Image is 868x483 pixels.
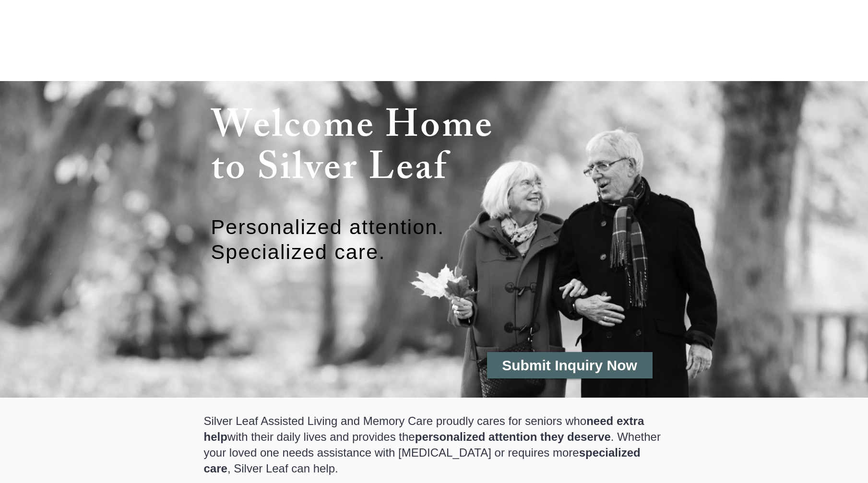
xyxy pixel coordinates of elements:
span: with their daily lives and provides the [227,430,415,443]
span: , Silver Leaf can help. [227,462,338,475]
span: Welcome Home to Silver Leaf [211,97,494,205]
span: Specialized care. [211,240,386,263]
span: Personalized attention. [211,215,445,238]
a: Submit Inquiry Now [487,352,653,378]
span: Submit Inquiry Now [502,355,637,376]
span: Silver Leaf Assisted Living and Memory Care proudly cares for seniors who [204,414,587,427]
span: need extra help personalized attention they deserve specialized care [204,414,661,475]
